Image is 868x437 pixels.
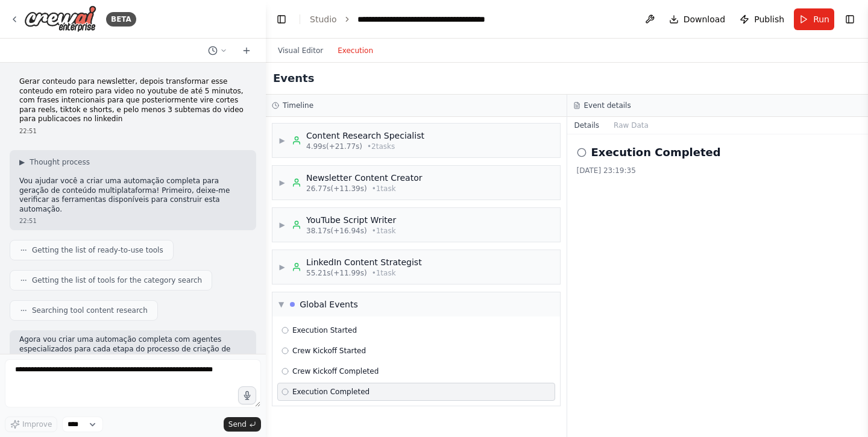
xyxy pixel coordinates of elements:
[306,214,396,226] div: YouTube Script Writer
[228,420,247,429] span: Send
[735,8,789,30] button: Publish
[203,43,232,58] button: Switch to previous chat
[19,127,247,136] div: 22:51
[32,245,163,255] span: Getting the list of ready-to-use tools
[292,366,379,376] span: Crew Kickoff Completed
[278,136,286,145] span: ▶
[567,117,607,134] button: Details
[273,70,314,87] h2: Events
[19,157,90,167] button: ▶Thought process
[372,226,396,236] span: • 1 task
[32,306,148,315] span: Searching tool content research
[19,177,247,214] p: Vou ajudar você a criar uma automação completa para geração de conteúdo multiplataforma! Primeiro...
[278,300,284,309] span: ▼
[306,256,422,268] div: LinkedIn Content Strategist
[24,5,96,33] img: Logo
[372,268,396,278] span: • 1 task
[306,268,367,278] span: 55.21s (+11.99s)
[754,13,784,25] span: Publish
[306,142,362,151] span: 4.99s (+21.77s)
[283,101,313,110] h3: Timeline
[273,11,290,28] button: Hide left sidebar
[330,43,380,58] button: Execution
[19,216,247,225] div: 22:51
[606,117,656,134] button: Raw Data
[577,166,859,175] div: [DATE] 23:19:35
[5,417,57,432] button: Improve
[278,262,286,272] span: ▶
[664,8,731,30] button: Download
[224,417,261,432] button: Send
[271,43,330,58] button: Visual Editor
[372,184,396,193] span: • 1 task
[306,130,424,142] div: Content Research Specialist
[278,178,286,187] span: ▶
[19,335,247,363] p: Agora vou criar uma automação completa com agentes especializados para cada etapa do processo de ...
[813,13,829,25] span: Run
[310,14,337,24] a: Studio
[278,220,286,230] span: ▶
[300,298,358,310] div: Global Events
[237,43,256,58] button: Start a new chat
[292,346,366,356] span: Crew Kickoff Started
[306,184,367,193] span: 26.77s (+11.39s)
[30,157,90,167] span: Thought process
[32,275,202,285] span: Getting the list of tools for the category search
[106,12,136,27] div: BETA
[367,142,395,151] span: • 2 task s
[19,157,25,167] span: ▶
[841,11,858,28] button: Show right sidebar
[584,101,631,110] h3: Event details
[292,387,370,397] span: Execution Completed
[19,77,247,124] p: Gerar conteudo para newsletter, depois transformar esse conteudo em roteiro para video no youtube...
[591,144,721,161] h2: Execution Completed
[238,386,256,404] button: Click to speak your automation idea
[22,420,52,429] span: Improve
[684,13,726,25] span: Download
[306,172,423,184] div: Newsletter Content Creator
[794,8,834,30] button: Run
[310,13,485,25] nav: breadcrumb
[292,325,357,335] span: Execution Started
[306,226,367,236] span: 38.17s (+16.94s)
